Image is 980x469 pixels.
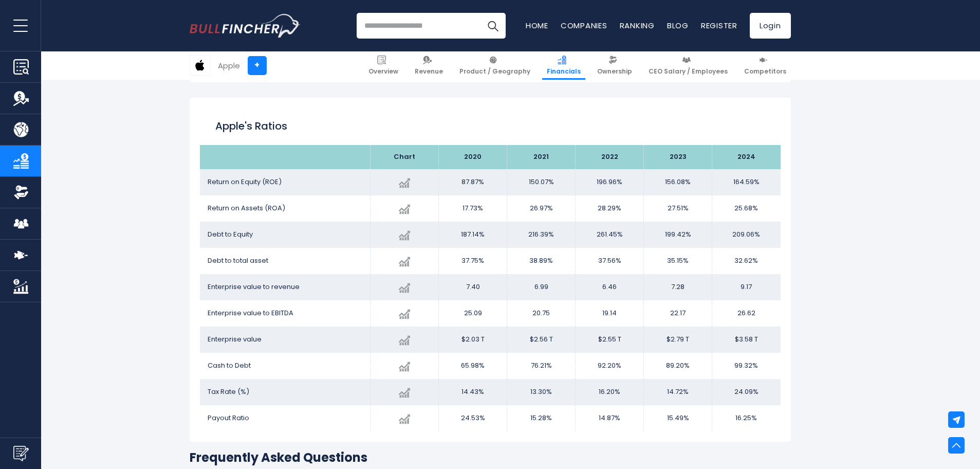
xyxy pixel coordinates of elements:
[644,353,712,379] td: 89.20%
[750,13,791,39] a: Login
[507,300,576,327] td: 20.75
[649,67,728,76] span: CEO Salary / Employees
[507,274,576,300] td: 6.99
[439,379,507,405] td: 14.43%
[712,248,781,274] td: 32.62%
[620,20,655,31] a: Ranking
[644,405,712,431] td: 15.49%
[439,405,507,431] td: 24.53%
[439,274,507,300] td: 7.40
[208,334,262,344] span: Enterprise value
[208,308,293,318] span: Enterprise value to EBITDA
[507,327,576,353] td: $2.56 T
[208,256,268,265] span: Debt to total asset
[576,274,644,300] td: 6.46
[644,248,712,274] td: 35.15%
[208,229,253,239] span: Debt to Equity
[507,195,576,222] td: 26.97%
[712,222,781,248] td: 209.06%
[455,51,535,80] a: Product / Geography
[712,327,781,353] td: $3.58 T
[439,195,507,222] td: 17.73%
[644,274,712,300] td: 7.28
[439,248,507,274] td: 37.75%
[439,300,507,327] td: 25.09
[644,300,712,327] td: 22.17
[190,14,300,38] a: Go to homepage
[208,360,251,370] span: Cash to Debt
[644,195,712,222] td: 27.51%
[712,145,781,169] th: 2024
[507,405,576,431] td: 15.28%
[701,20,737,31] a: Register
[576,300,644,327] td: 19.14
[712,405,781,431] td: 16.25%
[208,282,300,292] span: Enterprise value to revenue
[248,56,267,75] a: +
[215,118,765,134] h2: Apple's Ratios
[712,195,781,222] td: 25.68%
[576,222,644,248] td: 261.45%
[507,248,576,274] td: 38.89%
[744,67,786,76] span: Competitors
[410,51,448,80] a: Revenue
[507,145,576,169] th: 2021
[644,327,712,353] td: $2.79 T
[712,379,781,405] td: 24.09%
[371,145,439,169] th: Chart
[576,405,644,431] td: 14.87%
[439,145,507,169] th: 2020
[439,169,507,195] td: 87.87%
[576,379,644,405] td: 16.20%
[712,169,781,195] td: 164.59%
[507,353,576,379] td: 76.21%
[415,67,443,76] span: Revenue
[644,51,732,80] a: CEO Salary / Employees
[208,177,282,187] span: Return on Equity (ROE)
[439,222,507,248] td: 187.14%
[576,327,644,353] td: $2.55 T
[547,67,581,76] span: Financials
[507,379,576,405] td: 13.30%
[597,67,632,76] span: Ownership
[190,449,791,465] h3: Frequently Asked Questions
[644,379,712,405] td: 14.72%
[576,248,644,274] td: 37.56%
[561,20,607,31] a: Companies
[507,169,576,195] td: 150.07%
[667,20,689,31] a: Blog
[712,274,781,300] td: 9.17
[644,145,712,169] th: 2023
[542,51,585,80] a: Financials
[459,67,530,76] span: Product / Geography
[593,51,637,80] a: Ownership
[644,222,712,248] td: 199.42%
[739,51,791,80] a: Competitors
[480,13,506,39] button: Search
[712,300,781,327] td: 26.62
[13,185,29,200] img: Ownership
[439,353,507,379] td: 65.98%
[526,20,548,31] a: Home
[576,169,644,195] td: 196.96%
[644,169,712,195] td: 156.08%
[208,387,249,396] span: Tax Rate (%)
[208,413,249,423] span: Payout Ratio
[208,203,285,213] span: Return on Assets (ROA)
[576,145,644,169] th: 2022
[439,327,507,353] td: $2.03 T
[368,67,398,76] span: Overview
[507,222,576,248] td: 216.39%
[190,56,210,75] img: AAPL logo
[576,353,644,379] td: 92.20%
[576,195,644,222] td: 28.29%
[712,353,781,379] td: 99.32%
[190,14,301,38] img: Bullfincher logo
[218,60,240,71] div: Apple
[364,51,403,80] a: Overview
